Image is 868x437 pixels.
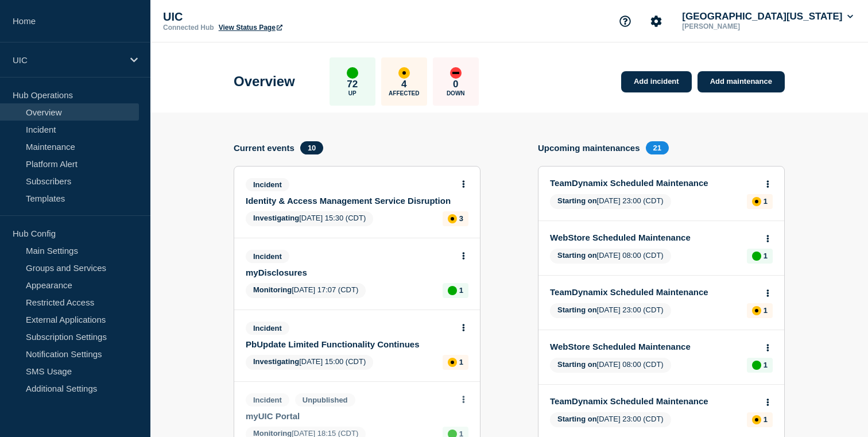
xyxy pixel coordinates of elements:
div: up [347,67,358,79]
span: [DATE] 08:00 (CDT) [550,358,671,373]
span: Investigating [253,214,299,222]
a: TeamDynamix Scheduled Maintenance [550,396,757,406]
p: 1 [459,358,463,366]
button: Support [613,9,637,33]
span: [DATE] 08:00 (CDT) [550,249,671,264]
h4: Current events [234,143,294,153]
a: Add maintenance [697,71,785,92]
a: TeamDynamix Scheduled Maintenance [550,287,757,297]
a: View Status Page [219,24,282,32]
div: affected [398,67,410,79]
span: Unpublished [295,393,355,407]
a: PbUpdate Limited Functionality Continues [246,339,453,349]
button: Account settings [644,9,668,33]
p: [PERSON_NAME] [680,22,799,30]
span: [DATE] 23:00 (CDT) [550,412,671,427]
a: myUIC Portal [246,411,453,421]
span: Starting on [557,305,597,314]
span: Starting on [557,251,597,260]
p: 1 [459,286,463,295]
span: [DATE] 23:00 (CDT) [550,194,671,209]
div: up [752,361,761,370]
p: 3 [459,214,463,223]
p: Affected [389,90,419,96]
p: Up [348,90,356,96]
span: Incident [246,393,289,407]
p: 4 [401,79,406,90]
span: [DATE] 15:00 (CDT) [246,355,373,370]
a: Identity & Access Management Service Disruption [246,196,453,206]
p: UIC [163,10,393,24]
div: up [448,286,457,295]
div: affected [448,358,457,367]
a: Add incident [621,71,692,92]
span: Incident [246,250,289,263]
span: Incident [246,322,289,335]
p: 72 [347,79,358,90]
span: [DATE] 15:30 (CDT) [246,211,373,226]
div: affected [752,306,761,315]
span: Incident [246,178,289,191]
p: 1 [764,306,768,315]
h1: Overview [234,74,295,90]
div: up [752,252,761,261]
a: TeamDynamix Scheduled Maintenance [550,178,757,188]
span: 10 [300,141,323,154]
p: UIC [13,55,123,65]
span: [DATE] 23:00 (CDT) [550,303,671,318]
span: Monitoring [253,285,292,294]
p: 1 [764,361,768,369]
div: affected [752,415,761,424]
span: Starting on [557,196,597,205]
p: 1 [764,252,768,260]
button: [GEOGRAPHIC_DATA][US_STATE] [680,11,855,22]
span: Starting on [557,360,597,369]
div: affected [752,197,761,206]
span: 21 [646,141,669,154]
h4: Upcoming maintenances [538,143,640,153]
span: Investigating [253,357,299,366]
span: Starting on [557,415,597,423]
a: myDisclosures [246,268,453,277]
p: Down [447,90,465,96]
p: 0 [453,79,458,90]
p: 1 [764,197,768,206]
span: [DATE] 17:07 (CDT) [246,283,366,298]
a: WebStore Scheduled Maintenance [550,342,757,351]
div: down [450,67,462,79]
a: WebStore Scheduled Maintenance [550,233,757,242]
p: 1 [764,415,768,424]
div: affected [448,214,457,223]
p: Connected Hub [163,24,214,32]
